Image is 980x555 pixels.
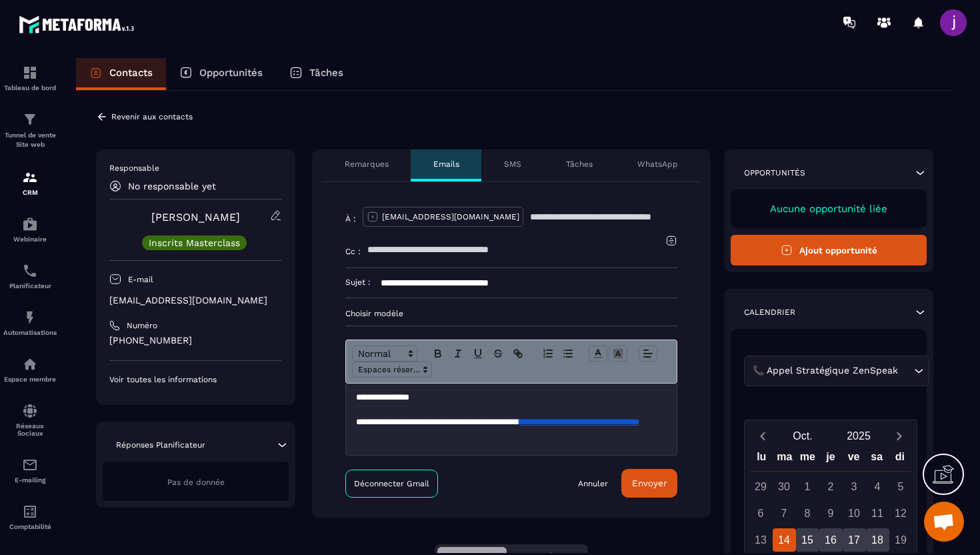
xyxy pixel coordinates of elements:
a: formationformationCRM [3,159,57,206]
p: Tâches [566,159,593,169]
img: formation [22,169,38,185]
img: logo [19,12,139,37]
p: Voir toutes les informations [109,374,282,385]
div: sa [865,448,889,471]
p: Espace membre [3,376,57,383]
p: Aucune opportunité liée [744,203,913,215]
a: automationsautomationsEspace membre [3,346,57,393]
button: Envoyer [621,469,677,498]
div: 3 [843,475,866,498]
div: 5 [889,475,913,498]
a: Tâches [276,58,357,90]
p: CRM [3,189,57,196]
p: Numéro [127,320,157,331]
div: 9 [819,502,843,525]
div: me [796,448,819,471]
button: Next month [887,427,911,445]
button: Open months overlay [775,424,831,448]
span: Pas de donnée [167,478,225,487]
p: Planificateur [3,282,57,290]
img: email [22,457,38,473]
p: Choisir modèle [345,308,677,319]
a: Contacts [76,58,166,90]
div: ve [842,448,865,471]
img: automations [22,310,38,326]
p: Comptabilité [3,523,57,530]
img: scheduler [22,263,38,279]
div: 18 [866,528,889,552]
p: Réseaux Sociaux [3,422,57,437]
img: automations [22,216,38,232]
div: lu [750,448,773,471]
p: [EMAIL_ADDRESS][DOMAIN_NAME] [382,211,519,222]
img: accountant [22,504,38,520]
div: 15 [796,528,819,552]
p: No responsable yet [128,181,216,191]
p: WhatsApp [637,159,678,169]
p: Cc : [345,246,361,257]
p: Inscrits Masterclass [149,238,240,247]
a: formationformationTableau de bord [3,55,57,101]
p: E-mail [128,274,153,285]
p: [EMAIL_ADDRESS][DOMAIN_NAME] [109,294,282,307]
button: Ajout opportunité [731,235,927,265]
div: Search for option [744,356,929,386]
p: Remarques [345,159,389,169]
a: Déconnecter Gmail [345,470,438,498]
p: Responsable [109,163,282,173]
p: Réponses Planificateur [116,440,205,450]
p: E-mailing [3,476,57,484]
button: Previous month [750,427,775,445]
a: emailemailE-mailing [3,447,57,494]
p: SMS [504,159,521,169]
a: schedulerschedulerPlanificateur [3,253,57,300]
div: 1 [796,475,819,498]
div: 11 [866,502,889,525]
p: Emails [433,159,459,169]
div: 10 [843,502,866,525]
p: Sujet : [345,277,371,288]
a: [PERSON_NAME] [151,211,240,223]
input: Search for option [901,364,911,378]
div: 17 [843,528,866,552]
p: Tâches [309,67,343,79]
p: Opportunités [744,167,805,178]
div: 8 [796,502,819,525]
div: ma [773,448,797,471]
div: 7 [773,502,796,525]
p: Revenir aux contacts [111,112,193,121]
a: formationformationTunnel de vente Site web [3,101,57,159]
p: Tunnel de vente Site web [3,131,57,149]
div: 30 [773,475,796,498]
a: social-networksocial-networkRéseaux Sociaux [3,393,57,447]
p: À : [345,213,356,224]
div: Ouvrir le chat [924,502,964,542]
a: Annuler [578,478,608,489]
div: 12 [889,502,913,525]
p: Webinaire [3,235,57,243]
div: je [819,448,843,471]
div: 16 [819,528,843,552]
img: automations [22,356,38,372]
p: Tableau de bord [3,84,57,91]
div: di [888,448,911,471]
div: 4 [866,475,889,498]
p: Opportunités [199,67,263,79]
button: Open years overlay [831,424,887,448]
div: 6 [749,502,773,525]
div: 2 [819,475,843,498]
div: 29 [749,475,773,498]
p: Contacts [109,67,153,79]
a: automationsautomationsWebinaire [3,206,57,253]
div: 19 [889,528,913,552]
p: Calendrier [744,307,795,318]
div: 13 [749,528,773,552]
div: 14 [773,528,796,552]
img: formation [22,65,38,81]
a: accountantaccountantComptabilité [3,494,57,540]
img: formation [22,111,38,127]
a: Opportunités [166,58,276,90]
p: [PHONE_NUMBER] [109,334,282,347]
img: social-network [22,403,38,419]
p: Automatisations [3,329,57,336]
